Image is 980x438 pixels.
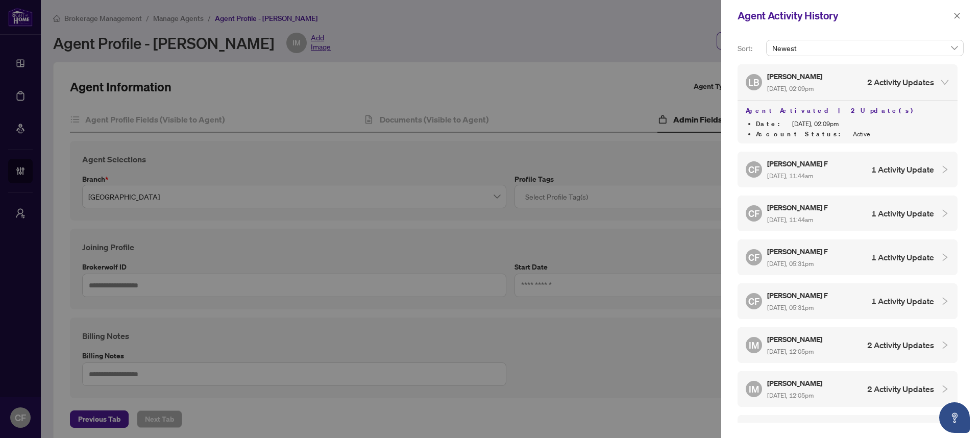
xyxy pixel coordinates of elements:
h4: 2 Activity Updates [867,339,934,351]
div: Agent Activity History [738,8,950,23]
span: expanded [940,78,949,87]
span: collapsed [940,340,949,350]
span: collapsed [940,297,949,306]
span: collapsed [940,165,949,174]
span: close [953,12,961,19]
span: IM [749,338,759,352]
span: [DATE], 12:05pm [767,392,814,399]
h4: 1 Activity Update [871,207,934,220]
span: CF [748,206,759,221]
h4: 1 Activity Update [871,251,934,263]
div: CF[PERSON_NAME] F [DATE], 11:44am1 Activity Update [738,196,958,231]
div: CF[PERSON_NAME] F [DATE], 11:44am1 Activity Update [738,152,958,187]
span: [DATE], 02:09pm [767,85,814,92]
span: collapsed [940,253,949,262]
span: CF [748,294,759,308]
h4: 1 Activity Update [871,163,934,176]
li: Active [756,129,949,139]
h5: [PERSON_NAME] F [767,158,829,169]
h4: 1 Activity Update [871,295,934,307]
h4: 2 Activity Updates [867,76,934,88]
h4: 2 Activity Updates [867,383,934,395]
span: collapsed [940,209,949,218]
h4: Agent Activated | 2 Update(s) [746,105,949,117]
span: [DATE], 11:44am [767,172,813,180]
span: IM [749,382,759,396]
h5: [PERSON_NAME] [767,70,824,82]
div: IM[PERSON_NAME] [DATE], 12:05pm2 Activity Updates [738,327,958,363]
h5: [PERSON_NAME] F [767,246,829,257]
h5: [PERSON_NAME] F [767,289,829,301]
p: Sort: [738,43,762,54]
div: CF[PERSON_NAME] F [DATE], 05:31pm1 Activity Update [738,239,958,275]
div: IM[PERSON_NAME] [DATE], 12:05pm2 Activity Updates [738,371,958,407]
div: CF[PERSON_NAME] F [DATE], 05:31pm1 Activity Update [738,283,958,319]
span: [DATE], 05:31pm [767,304,814,311]
span: Account Status : [756,130,853,138]
h5: [PERSON_NAME] [767,377,824,389]
span: [DATE], 11:44am [767,216,813,224]
span: [DATE], 12:05pm [767,348,814,355]
li: [DATE], 02:09pm [756,119,949,129]
div: LB[PERSON_NAME] [DATE], 02:09pm2 Activity Updates [738,64,958,100]
span: CF [748,250,759,264]
span: CF [748,162,759,177]
span: Newest [772,40,958,56]
button: Open asap [939,402,970,433]
h5: [PERSON_NAME] F [767,202,829,213]
span: Date : [756,119,792,128]
span: [DATE], 05:31pm [767,260,814,267]
h5: [PERSON_NAME] [767,421,824,433]
h5: [PERSON_NAME] [767,333,824,345]
span: collapsed [940,384,949,394]
span: LB [748,75,759,89]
